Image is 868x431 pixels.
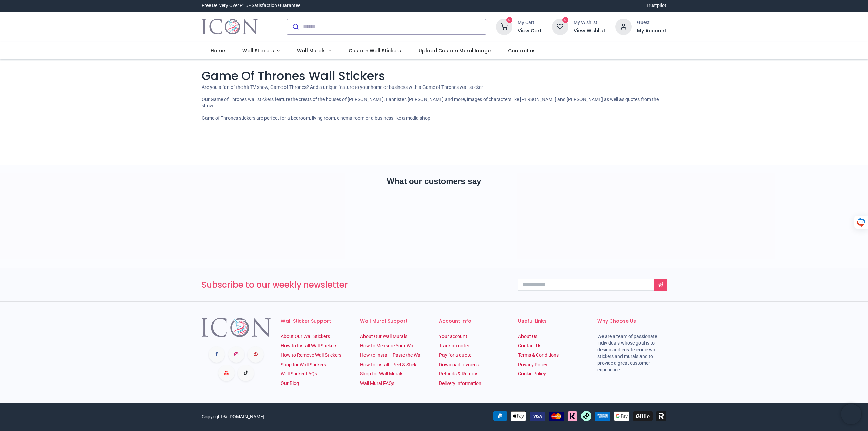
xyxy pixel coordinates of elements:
[202,67,666,84] h1: Game Of Thrones Wall Stickers
[287,19,303,34] button: Submit
[281,371,317,376] a: Wall Sticker FAQs
[439,318,508,325] h6: Account Info
[211,47,225,54] span: Home
[360,362,416,367] a: How to install - Peel & Stick
[202,2,300,9] div: Free Delivery Over £15 - Satisfaction Guarantee
[637,19,666,26] div: Guest
[202,17,258,36] a: Logo of Icon Wall Stickers
[281,343,337,348] a: How to Install Wall Stickers
[419,47,491,54] span: Upload Custom Mural Image
[656,411,666,421] img: Revolut Pay
[439,380,481,386] a: Delivery Information
[595,412,610,421] img: American Express
[518,352,559,358] a: Terms & Conditions
[511,411,526,421] img: Apple Pay
[360,334,407,339] a: About Our Wall Murals
[568,411,577,421] img: Klarna
[597,318,666,325] h6: Why Choose Us
[581,411,591,421] img: Afterpay Clearpay
[202,17,258,36] img: Icon Wall Stickers
[439,362,479,367] a: Download Invoices
[518,318,587,325] h6: Useful Links
[574,19,605,26] div: My Wishlist
[518,19,542,26] div: My Cart
[614,411,629,421] img: Google Pay
[633,411,653,421] img: Billie
[202,176,666,187] h2: What our customers say
[518,371,546,376] a: Cookie Policy
[518,334,537,339] a: About Us​
[841,404,861,424] iframe: Brevo live chat
[646,2,666,9] a: Trustpilot
[360,343,415,348] a: How to Measure Your Wall
[202,115,666,122] p: Game of Thrones stickers are perfect for a bedroom, living room, cinema room or a business like a...
[202,96,666,110] p: Our Game of Thrones wall stickers feature the crests of the houses of [PERSON_NAME], Lannister, [...
[518,343,541,348] a: Contact Us
[242,47,274,54] span: Wall Stickers
[360,371,403,376] a: Shop for Wall Murals
[552,23,568,29] a: 0
[508,47,536,54] span: Contact us
[574,27,605,34] a: View Wishlist
[360,318,429,325] h6: Wall Mural Support
[288,42,340,60] a: Wall Murals
[202,199,666,247] iframe: Customer reviews powered by Trustpilot
[281,362,326,367] a: Shop for Wall Stickers
[281,380,299,386] a: Our Blog
[202,84,666,91] p: Are you a fan of the hit TV show, Game of Thrones? Add a unique feature to your home or business ...
[439,343,469,348] a: Track an order
[439,371,478,376] a: Refunds & Returns
[360,380,394,386] a: Wall Mural FAQs
[493,411,507,421] img: PayPal
[297,47,326,54] span: Wall Murals
[360,352,422,358] a: How to Install - Paste the Wall
[439,352,471,358] a: Pay for a quote
[518,27,542,34] a: View Cart
[549,412,564,421] img: MasterCard
[234,42,288,60] a: Wall Stickers
[281,352,341,358] a: How to Remove Wall Stickers
[637,27,666,34] a: My Account
[202,414,264,419] a: Copyright © [DOMAIN_NAME]
[562,17,569,23] sup: 0
[349,47,401,54] span: Custom Wall Stickers
[518,362,547,367] a: Privacy Policy
[506,17,513,23] sup: 0
[281,318,350,325] h6: Wall Sticker Support
[496,23,512,29] a: 0
[439,334,467,339] a: Your account
[597,333,666,373] li: We are a team of passionate individuals whose goal is to design and create iconic wall stickers a...
[281,334,330,339] a: About Our Wall Stickers
[530,412,545,421] img: VISA
[202,279,508,291] h3: Subscribe to our weekly newsletter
